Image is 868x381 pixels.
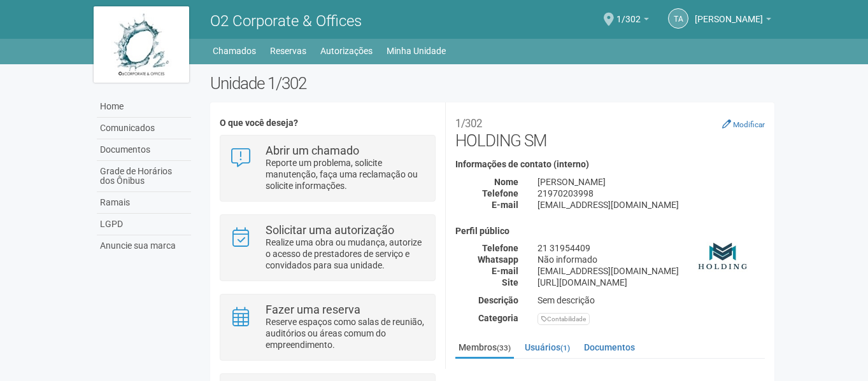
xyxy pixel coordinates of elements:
a: Grade de Horários dos Ônibus [97,161,191,192]
span: O2 Corporate & Offices [210,12,362,30]
a: Membros(33) [455,338,514,359]
div: Não informado [528,254,774,265]
strong: Whatsapp [478,254,518,265]
a: Solicitar uma autorização Realize uma obra ou mudança, autorize o acesso de prestadores de serviç... [230,225,425,271]
p: Realize uma obra ou mudança, autorize o acesso de prestadores de serviço e convidados para sua un... [266,237,425,271]
small: 1/302 [455,117,482,130]
strong: Fazer uma reserva [266,303,360,316]
a: Minha Unidade [387,42,446,60]
div: [PERSON_NAME] [528,176,774,188]
strong: E-mail [492,200,518,210]
p: Reserve espaços como salas de reunião, auditórios ou áreas comum do empreendimento. [266,316,425,350]
a: Reservas [270,42,306,60]
a: Comunicados [97,118,191,139]
img: logo.jpg [94,6,189,83]
a: Documentos [97,139,191,161]
img: business.png [692,226,755,290]
a: [PERSON_NAME] [695,16,771,26]
a: TA [668,8,688,29]
p: Reporte um problema, solicite manutenção, faça uma reclamação ou solicite informações. [266,157,425,191]
strong: Solicitar uma autorização [266,223,394,237]
div: [EMAIL_ADDRESS][DOMAIN_NAME] [528,199,774,211]
a: Autorizações [320,42,373,60]
div: 21 31954409 [528,242,774,254]
span: 1/302 [616,2,641,24]
a: Home [97,96,191,118]
div: Sem descrição [528,294,774,306]
h2: HOLDING SM [455,112,765,150]
strong: Telefone [482,243,518,253]
h4: Informações de contato (interno) [455,160,765,169]
a: Modificar [722,119,765,129]
strong: Site [502,277,518,287]
small: (33) [497,343,511,352]
div: Contabilidade [537,313,590,325]
span: Thamiris Abdala [695,2,763,24]
div: 21970203998 [528,188,774,199]
a: Usuários(1) [522,338,573,357]
a: LGPD [97,214,191,235]
a: Fazer uma reserva Reserve espaços como salas de reunião, auditórios ou áreas comum do empreendime... [230,304,425,350]
h4: O que você deseja? [220,118,436,128]
a: Documentos [581,338,638,357]
strong: Nome [494,177,518,187]
strong: Telefone [482,188,518,198]
small: Modificar [733,120,765,129]
strong: Membros [455,369,765,380]
a: Ramais [97,192,191,214]
strong: E-mail [492,266,518,276]
h2: Unidade 1/302 [210,74,775,93]
strong: Categoria [478,313,518,323]
h4: Perfil público [455,226,765,236]
div: [EMAIL_ADDRESS][DOMAIN_NAME] [528,265,774,277]
div: [URL][DOMAIN_NAME] [528,277,774,288]
small: (1) [560,343,570,352]
a: Chamados [213,42,256,60]
a: 1/302 [616,16,649,26]
a: Abrir um chamado Reporte um problema, solicite manutenção, faça uma reclamação ou solicite inform... [230,145,425,191]
a: Anuncie sua marca [97,235,191,256]
strong: Abrir um chamado [266,144,359,157]
strong: Descrição [478,295,518,305]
